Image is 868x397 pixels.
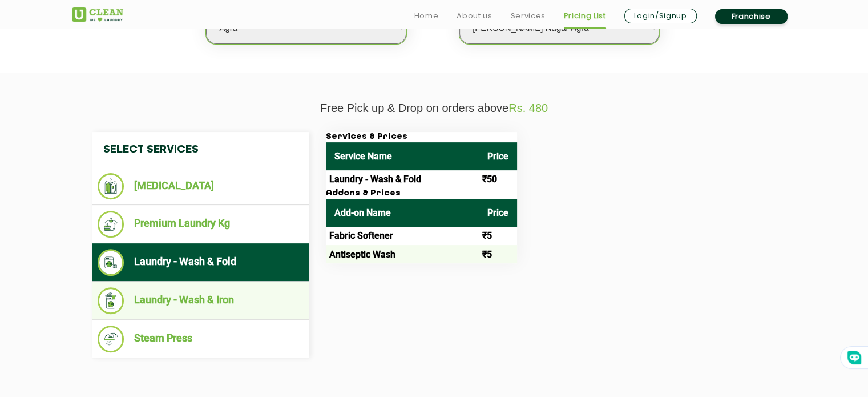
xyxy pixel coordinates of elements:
img: Laundry - Wash & Fold [98,249,124,276]
li: [MEDICAL_DATA] [98,173,303,199]
td: Laundry - Wash & Fold [326,170,479,189]
a: Pricing List [564,9,606,23]
li: Laundry - Wash & Iron [98,287,303,314]
td: ₹50 [479,170,517,189]
a: Services [510,9,545,23]
li: Steam Press [98,326,303,352]
a: Login/Signup [624,9,697,23]
img: Premium Laundry Kg [98,211,124,238]
th: Price [479,142,517,170]
p: Free Pick up & Drop on orders above [72,102,797,115]
th: Add-on Name [326,199,479,227]
a: Home [414,9,439,23]
td: Antiseptic Wash [326,245,479,263]
span: Rs. 480 [508,102,548,114]
img: Dry Cleaning [98,173,124,199]
img: UClean Laundry and Dry Cleaning [72,7,123,22]
li: Premium Laundry Kg [98,211,303,238]
td: Fabric Softener [326,227,479,245]
a: About us [457,9,492,23]
h3: Services & Prices [326,132,517,142]
li: Laundry - Wash & Fold [98,249,303,276]
img: Laundry - Wash & Iron [98,287,124,314]
td: ₹5 [479,245,517,263]
th: Service Name [326,142,479,170]
h4: Select Services [92,132,309,167]
h3: Addons & Prices [326,189,517,199]
a: Franchise [715,9,788,24]
td: ₹5 [479,227,517,245]
th: Price [479,199,517,227]
img: Steam Press [98,326,124,352]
